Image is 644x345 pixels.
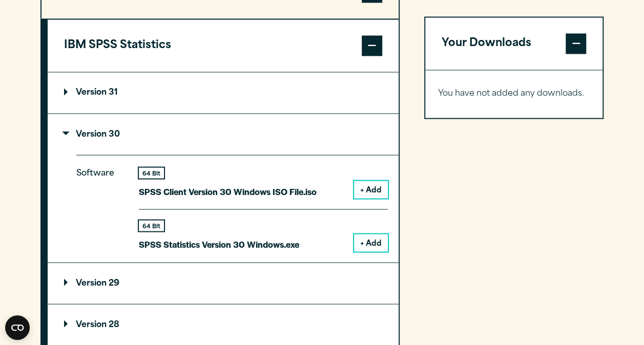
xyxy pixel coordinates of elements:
p: Version 28 [64,320,119,329]
button: + Add [354,234,388,251]
p: You have not added any downloads. [438,87,590,101]
p: SPSS Client Version 30 Windows ISO File.iso [139,184,317,199]
p: Version 30 [64,130,120,138]
summary: Version 30 [48,114,399,155]
button: Open CMP widget [5,315,30,340]
div: 64 Bit [139,167,164,178]
summary: Version 29 [48,263,399,304]
div: Your Downloads [425,70,603,118]
button: + Add [354,181,388,198]
div: 64 Bit [139,220,164,231]
p: SPSS Statistics Version 30 Windows.exe [139,236,299,251]
button: Your Downloads [425,17,603,70]
p: Software [76,166,122,243]
summary: Version 31 [48,72,399,113]
summary: Version 28 [48,304,399,345]
button: IBM SPSS Statistics [48,19,399,72]
p: Version 31 [64,89,118,97]
p: Version 29 [64,279,119,287]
